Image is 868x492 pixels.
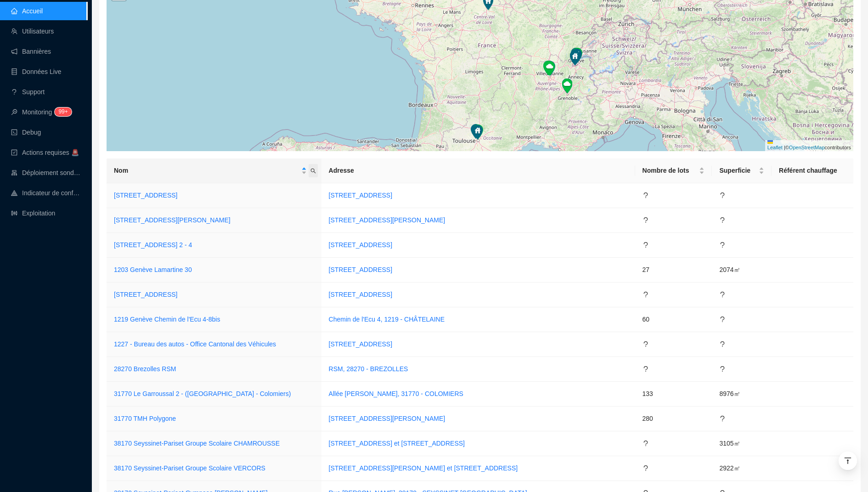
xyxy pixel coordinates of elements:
[329,365,408,373] a: RSM, 28270 - BREZOLLES
[643,266,650,273] span: 27
[329,266,392,273] a: [STREET_ADDRESS]
[114,415,176,422] a: 31770 TMH Polygone
[11,7,43,15] a: homeAccueil
[643,415,653,422] span: 280
[114,440,280,447] a: 38170 Seyssinet-Pariset Groupe Scolaire CHAMROUSSE
[719,464,740,472] span: 2922 ㎡
[55,107,71,116] sup: 151
[570,51,580,65] img: Marker
[719,242,726,248] span: question
[473,125,483,140] img: Marker
[329,340,392,348] a: [STREET_ADDRESS]
[22,149,79,156] span: Actions requises 🚨
[114,216,231,224] a: [STREET_ADDRESS][PERSON_NAME]
[114,192,177,199] a: [STREET_ADDRESS]
[643,316,650,323] span: 60
[114,241,192,249] a: [STREET_ADDRESS] 2 - 4
[643,341,649,347] span: question
[719,440,740,447] span: 3105 ㎡
[329,192,392,199] a: [STREET_ADDRESS]
[329,216,445,224] a: [STREET_ADDRESS][PERSON_NAME]
[643,166,698,175] span: Nombre de lots
[643,192,649,198] span: question
[719,341,726,347] span: question
[11,28,54,35] a: teamUtilisateurs
[309,164,318,177] span: search
[11,68,62,75] a: databaseDonnées Live
[11,108,69,116] a: monitorMonitoring99+
[767,140,851,150] a: Leaflet
[844,457,852,465] span: vertical-align-top
[114,291,177,298] a: [STREET_ADDRESS]
[107,158,321,183] th: Nom
[643,440,649,447] span: question
[329,415,445,422] a: [STREET_ADDRESS][PERSON_NAME]
[543,61,553,75] img: Marker
[329,464,518,472] a: [STREET_ADDRESS][PERSON_NAME] et [STREET_ADDRESS]
[772,158,853,183] th: Référent chauffage
[114,316,220,323] a: 1219 Genève Chemin de l'Ecu 4-8bis
[471,124,481,139] img: Marker
[719,217,726,223] span: question
[329,316,445,323] a: Chemin de l'Ecu 4, 1219 - CHÂTELAINE
[719,192,726,198] span: question
[719,366,726,372] span: question
[329,291,392,298] a: [STREET_ADDRESS]
[114,365,176,373] a: 28270 Brezolles RSM
[114,390,291,397] a: 31770 Le Garroussal 2 - ([GEOGRAPHIC_DATA] - Colomiers)
[114,340,276,348] a: 1227 - Bureau des autos - Office Cantonal des Véhicules
[643,217,649,223] span: question
[114,464,265,472] a: 38170 Seyssinet-Pariset Groupe Scolaire VERCORS
[329,390,463,397] a: Allée [PERSON_NAME], 31770 - COLOMIERS
[643,242,649,248] span: question
[11,189,81,197] a: heat-mapIndicateur de confort
[11,48,51,55] a: notificationBannières
[562,79,572,93] img: Marker
[765,140,853,152] div: © contributors
[114,166,299,175] span: Nom
[329,440,465,447] a: [STREET_ADDRESS] et [STREET_ADDRESS]
[545,61,555,76] img: Marker
[719,266,740,273] span: 2074 ㎡
[329,241,392,249] a: [STREET_ADDRESS]
[784,145,785,150] span: |
[11,169,81,176] a: clusterDéploiement sondes
[11,88,45,96] a: questionSupport
[719,166,757,175] span: Superficie
[310,168,316,174] span: search
[635,158,712,183] th: Nombre de lots
[719,291,726,298] span: question
[571,48,581,62] img: Marker
[114,266,192,273] a: 1203 Genève Lamartine 30
[571,48,581,62] img: Marker
[719,316,726,322] span: question
[643,465,649,471] span: question
[789,145,825,150] a: OpenStreetMap
[643,390,653,397] span: 133
[643,291,649,298] span: question
[712,158,772,183] th: Superficie
[572,48,582,62] img: Marker
[572,48,582,62] img: Marker
[11,149,17,156] span: check-square
[11,129,41,136] a: codeDebug
[473,124,483,139] img: Marker
[572,49,582,63] img: Marker
[643,366,649,372] span: question
[321,158,635,183] th: Adresse
[719,390,740,397] span: 8976 ㎡
[719,415,726,422] span: question
[11,209,55,217] a: slidersExploitation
